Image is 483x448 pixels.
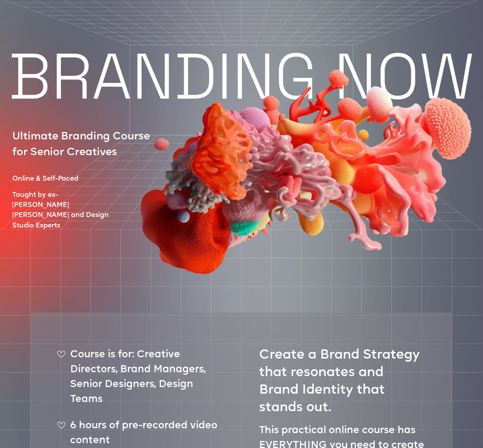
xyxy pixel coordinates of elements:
p: Taught by ex-[PERSON_NAME] [PERSON_NAME] and Design Studio Experts [12,190,109,231]
p: Ultimate Branding Course for Senior Creatives [12,129,157,161]
h2: Create a Brand Strategy that resonates and Brand Identity that stands out. [259,339,426,417]
div: Course is for: Creative Directors, Brand Managers, Senior Designers, Design Teams [57,348,224,414]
